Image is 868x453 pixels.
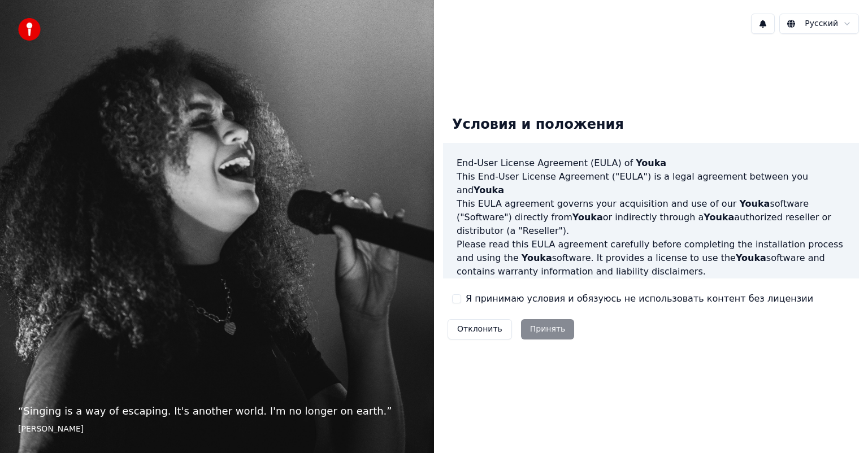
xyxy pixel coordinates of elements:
[572,212,603,223] span: Youka
[448,319,512,339] button: Отклонить
[636,158,666,168] span: Youka
[457,197,845,238] p: This EULA agreement governs your acquisition and use of our software ("Software") directly from o...
[457,238,845,278] p: Please read this EULA agreement carefully before completing the installation process and using th...
[522,252,552,263] span: Youka
[466,292,813,306] label: Я принимаю условия и обязуюсь не использовать контент без лицензии
[736,252,766,263] span: Youka
[443,107,633,143] div: Условия и положения
[457,278,845,333] p: If you register for a free trial of the software, this EULA agreement will also govern that trial...
[18,403,416,419] p: “ Singing is a way of escaping. It's another world. I'm no longer on earth. ”
[704,212,734,223] span: Youka
[457,156,845,170] h3: End-User License Agreement (EULA) of
[457,170,845,197] p: This End-User License Agreement ("EULA") is a legal agreement between you and
[739,198,770,209] span: Youka
[18,424,416,435] footer: [PERSON_NAME]
[18,18,41,41] img: youka
[474,185,504,195] span: Youka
